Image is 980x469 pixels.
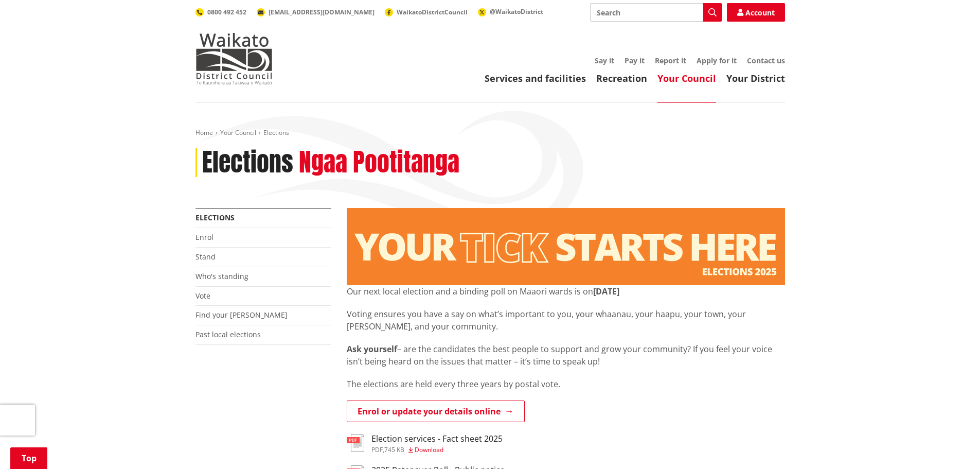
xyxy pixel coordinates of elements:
h3: Election services - Fact sheet 2025 [371,434,503,444]
span: @WaikatoDistrict [490,7,543,16]
a: Elections [195,213,235,222]
a: WaikatoDistrictCouncil [385,8,468,16]
a: Pay it [625,56,645,65]
a: Find your [PERSON_NAME] [195,310,288,320]
h1: Elections [202,148,293,178]
span: pdf [371,445,383,454]
a: Election services - Fact sheet 2025 pdf,745 KB Download [347,434,503,453]
a: Top [10,447,47,469]
img: document-pdf.svg [347,434,364,452]
input: Search input [590,3,722,22]
a: Report it [655,56,686,65]
a: Contact us [747,56,785,65]
span: WaikatoDistrictCouncil [397,8,468,16]
a: @WaikatoDistrict [478,7,543,16]
span: 745 KB [384,445,404,454]
a: 0800 492 452 [195,8,246,16]
p: Voting ensures you have a say on what’s important to you, your whaanau, your haapu, your town, yo... [347,308,785,333]
a: Your Council [220,128,256,137]
div: , [371,447,503,453]
a: Apply for it [697,56,737,65]
p: The elections are held every three years by postal vote. [347,378,785,390]
a: Stand [195,252,216,262]
a: Past local elections [195,329,261,339]
a: Enrol or update your details online [347,401,525,422]
a: [EMAIL_ADDRESS][DOMAIN_NAME] [257,8,375,16]
a: Recreation [596,72,647,84]
a: Enrol [195,232,213,242]
a: Say it [595,56,614,65]
a: Services and facilities [485,72,586,84]
span: [EMAIL_ADDRESS][DOMAIN_NAME] [269,8,375,16]
strong: [DATE] [593,286,619,297]
a: Home [195,128,213,137]
nav: breadcrumb [195,129,785,137]
a: Who's standing [195,271,248,281]
p: Our next local election and a binding poll on Maaori wards is on [347,285,785,298]
img: Waikato District Council - Te Kaunihera aa Takiwaa o Waikato [195,33,273,84]
p: – are the candidates the best people to support and grow your community? If you feel your voice i... [347,343,785,368]
img: Elections - Website banner [347,208,785,285]
a: Vote [195,291,210,301]
span: 0800 492 452 [207,8,246,16]
span: Elections [263,128,289,137]
a: Account [727,3,785,22]
h2: Ngaa Pootitanga [299,148,459,178]
a: Your District [726,72,785,84]
a: Your Council [657,72,716,84]
strong: Ask yourself [347,343,397,355]
span: Download [415,445,443,454]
